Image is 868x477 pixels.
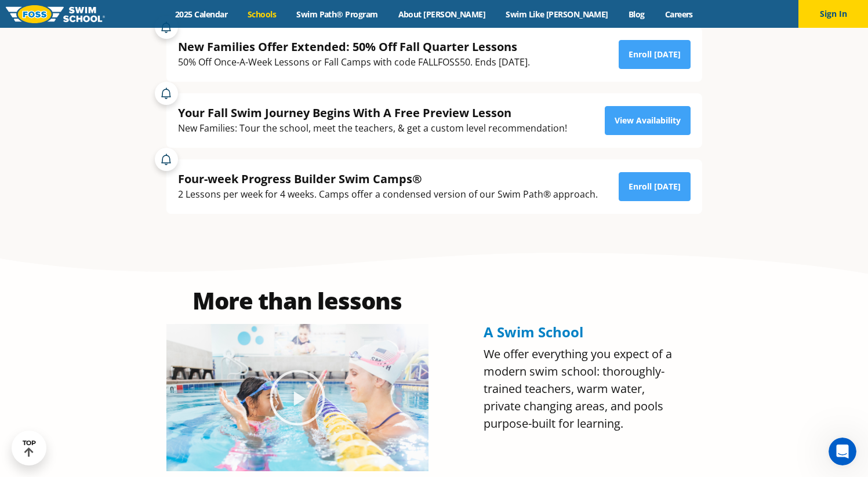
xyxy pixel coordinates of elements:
[165,9,238,20] a: 2025 Calendar
[166,289,428,312] h2: More than lessons
[618,9,655,20] a: Blog
[178,105,567,121] div: Your Fall Swim Journey Begins With A Free Preview Lesson
[178,54,530,70] div: 50% Off Once-A-Week Lessons or Fall Camps with code FALLFOSS50. Ends [DATE].
[496,9,619,20] a: Swim Like [PERSON_NAME]
[655,9,703,20] a: Careers
[484,322,583,341] span: A Swim School
[268,369,326,427] div: Play Video about Olympian Regan Smith, FOSS
[388,9,496,20] a: About [PERSON_NAME]
[23,439,36,457] div: TOP
[178,121,567,136] div: New Families: Tour the school, meet the teachers, & get a custom level recommendation!
[619,172,691,201] a: Enroll [DATE]
[286,9,388,20] a: Swim Path® Program
[605,106,691,135] a: View Availability
[166,324,428,471] img: Olympian Regan Smith, FOSS
[829,438,856,465] iframe: Intercom live chat
[178,187,598,202] div: 2 Lessons per week for 4 weeks. Camps offer a condensed version of our Swim Path® approach.
[6,5,105,23] img: FOSS Swim School Logo
[178,171,598,187] div: Four-week Progress Builder Swim Camps®
[178,39,530,54] div: New Families Offer Extended: 50% Off Fall Quarter Lessons
[484,346,672,431] span: We offer everything you expect of a modern swim school: thoroughly-trained teachers, warm water, ...
[238,9,286,20] a: Schools
[619,40,691,69] a: Enroll [DATE]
